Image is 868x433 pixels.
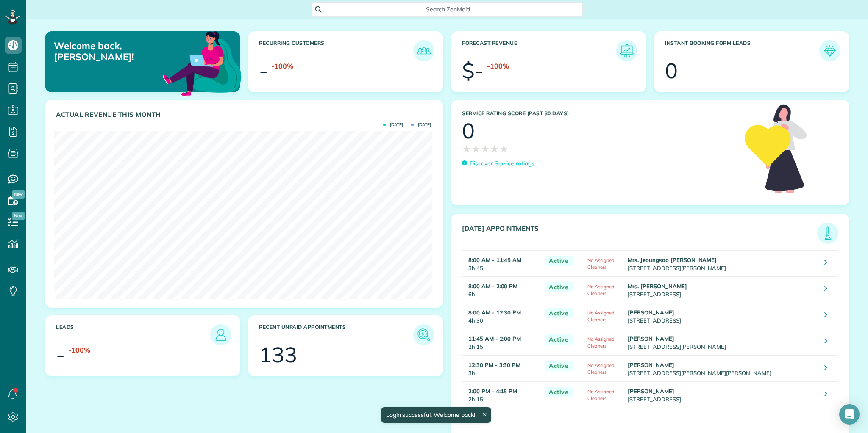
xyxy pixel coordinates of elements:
td: [STREET_ADDRESS][PERSON_NAME] [626,250,818,276]
span: ★ [471,141,481,156]
span: [DATE] [411,123,431,127]
a: Discover Service ratings [462,159,534,168]
strong: Mrs. Jeoungsoo [PERSON_NAME] [628,256,717,263]
td: [STREET_ADDRESS] [626,303,818,329]
h3: Instant Booking Form Leads [665,40,819,61]
span: No Assigned Cleaners [587,284,615,296]
span: ★ [490,141,499,156]
strong: [PERSON_NAME] [628,335,674,342]
h3: [DATE] Appointments [462,225,817,244]
img: icon_leads-1bed01f49abd5b7fead27621c3d59655bb73ed531f8eeb49469d10e621d6b896.png [212,326,229,343]
div: 133 [259,344,297,365]
span: ★ [481,141,490,156]
img: icon_todays_appointments-901f7ab196bb0bea1936b74009e4eb5ffbc2d2711fa7634e0d609ed5ef32b18b.png [819,225,836,242]
div: Open Intercom Messenger [839,404,860,425]
h3: Actual Revenue this month [56,111,434,119]
strong: Mrs. [PERSON_NAME] [628,283,687,290]
td: 2h 15 [462,382,540,408]
span: Active [545,282,573,292]
div: 0 [665,60,678,81]
h3: Recent unpaid appointments [259,324,413,345]
td: [STREET_ADDRESS][PERSON_NAME] [626,329,818,355]
td: [STREET_ADDRESS][PERSON_NAME][PERSON_NAME] [626,356,818,382]
span: No Assigned Cleaners [587,310,615,323]
span: No Assigned Cleaners [587,389,615,401]
strong: [PERSON_NAME] [628,361,674,368]
td: 3h 45 [462,250,540,276]
h3: Service Rating score (past 30 days) [462,110,736,116]
img: icon_form_leads-04211a6a04a5b2264e4ee56bc0799ec3eb69b7e499cbb523a139df1d13a81ae0.png [821,42,838,59]
strong: 8:00 AM - 12:30 PM [468,309,521,316]
div: -100% [68,345,90,355]
span: New [12,212,25,220]
img: dashboard_welcome-42a62b7d889689a78055ac9021e634bf52bae3f8056760290aed330b23ab8690.png [161,22,243,104]
strong: [PERSON_NAME] [628,388,674,394]
div: -100% [487,61,509,71]
strong: 12:30 PM - 3:30 PM [468,361,520,368]
span: Active [545,361,573,371]
td: [STREET_ADDRESS] [626,382,818,408]
span: [DATE] [383,123,403,127]
strong: 2:00 PM - 4:15 PM [468,388,517,394]
p: Welcome back, [PERSON_NAME]! [54,40,178,63]
span: Active [545,387,573,397]
span: No Assigned Cleaners [587,336,615,349]
span: Active [545,308,573,319]
h3: Forecast Revenue [462,40,616,61]
span: ★ [462,141,471,156]
h3: Recurring Customers [259,40,413,61]
strong: 8:00 AM - 2:00 PM [468,283,517,290]
td: 2h 15 [462,329,540,355]
td: 6h [462,276,540,303]
span: New [12,190,25,199]
span: No Assigned Cleaners [587,362,615,375]
div: 0 [462,120,475,141]
h3: Leads [56,324,210,345]
div: - [259,60,268,81]
td: 4h 30 [462,303,540,329]
div: -100% [271,61,293,71]
strong: 11:45 AM - 2:00 PM [468,335,521,342]
span: ★ [499,141,509,156]
div: Login successful. Welcome back! [381,407,491,423]
span: No Assigned Cleaners [587,257,615,270]
strong: 8:00 AM - 11:45 AM [468,256,521,263]
strong: [PERSON_NAME] [628,309,674,316]
td: [STREET_ADDRESS] [626,276,818,303]
img: icon_recurring_customers-cf858462ba22bcd05b5a5880d41d6543d210077de5bb9ebc9590e49fd87d84ed.png [415,42,432,59]
div: - [56,344,65,365]
span: Active [545,256,573,266]
p: Discover Service ratings [470,159,534,168]
img: icon_unpaid_appointments-47b8ce3997adf2238b356f14209ab4cced10bd1f174958f3ca8f1d0dd7fffeee.png [415,326,432,343]
div: $- [462,60,484,81]
span: Active [545,334,573,345]
td: 3h [462,356,540,382]
img: icon_forecast_revenue-8c13a41c7ed35a8dcfafea3cbb826a0462acb37728057bba2d056411b612bbbe.png [618,42,635,59]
